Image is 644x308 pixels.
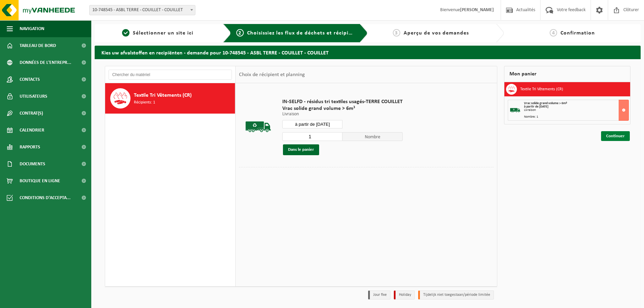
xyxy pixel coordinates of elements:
li: Tijdelijk niet toegestaan/période limitée [418,290,494,300]
span: Données de l'entrepr... [20,54,71,71]
span: Récipients: 1 [134,99,155,106]
span: Contrat(s) [20,105,43,122]
span: 1 [122,29,129,37]
span: 4 [550,29,557,37]
h2: Kies uw afvalstoffen en recipiënten - demande pour 10-748545 - ASBL TERRE - COUILLET - COUILLET [95,46,641,59]
span: Vrac solide grand volume > 6m³ [524,101,567,105]
button: Dans le panier [283,144,319,155]
span: 10-748545 - ASBL TERRE - COUILLET - COUILLET [90,5,195,15]
span: Documents [20,156,45,172]
li: Jour fixe [368,290,390,300]
span: Tableau de bord [20,37,56,54]
span: Textile Tri Vêtements (CR) [134,91,192,99]
input: Chercher du matériel [109,70,232,80]
span: Contacts [20,71,40,88]
span: Vrac solide grand volume > 6m³ [282,105,403,112]
strong: à partir de [DATE] [524,105,548,109]
span: Confirmation [560,30,595,36]
span: Utilisateurs [20,88,47,105]
span: Nombre [342,132,403,141]
strong: [PERSON_NAME] [460,7,494,13]
div: Choix de récipient et planning [236,66,308,83]
span: Choisissiez les flux de déchets et récipients [247,30,360,36]
span: 3 [393,29,400,37]
input: Sélectionnez date [282,120,342,128]
span: 2 [236,29,244,37]
div: Livraison [524,109,628,112]
span: IN-SELFD - résidus tri textiles usagés-TERRE COUILLET [282,98,403,105]
span: Boutique en ligne [20,172,60,189]
a: Continuer [601,131,630,141]
span: Navigation [20,20,44,37]
span: Calendrier [20,122,44,139]
h3: Textile Tri Vêtements (CR) [520,84,563,95]
span: Aperçu de vos demandes [404,30,469,36]
button: Textile Tri Vêtements (CR) Récipients: 1 [105,83,235,114]
div: Mon panier [504,66,630,82]
span: Sélectionner un site ici [133,30,193,36]
span: Rapports [20,139,40,156]
span: Conditions d'accepta... [20,189,71,206]
span: 10-748545 - ASBL TERRE - COUILLET - COUILLET [89,5,195,15]
p: Livraison [282,112,403,117]
a: 1Sélectionner un site ici [98,29,218,37]
li: Holiday [394,290,415,300]
div: Nombre: 1 [524,115,628,119]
